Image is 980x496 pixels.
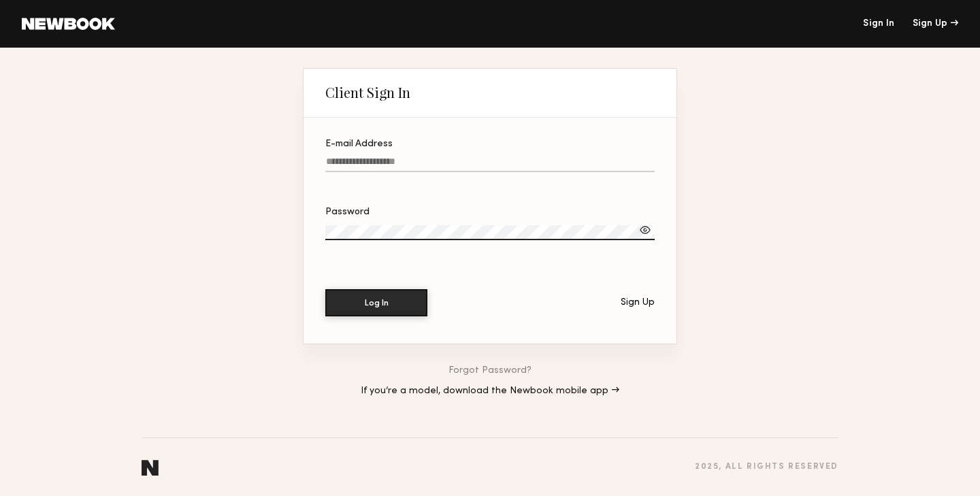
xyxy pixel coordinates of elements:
a: If you’re a model, download the Newbook mobile app → [361,386,619,396]
div: 2025 , all rights reserved [695,463,838,472]
div: Client Sign In [325,84,410,101]
div: E-mail Address [325,139,655,149]
a: Sign In [863,19,894,29]
div: Password [325,208,655,217]
div: Sign Up [621,298,655,308]
input: E-mail Address [325,156,655,172]
div: Sign Up [913,19,958,29]
input: Password [325,225,655,240]
button: Log In [325,289,427,316]
a: Forgot Password? [448,366,532,376]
